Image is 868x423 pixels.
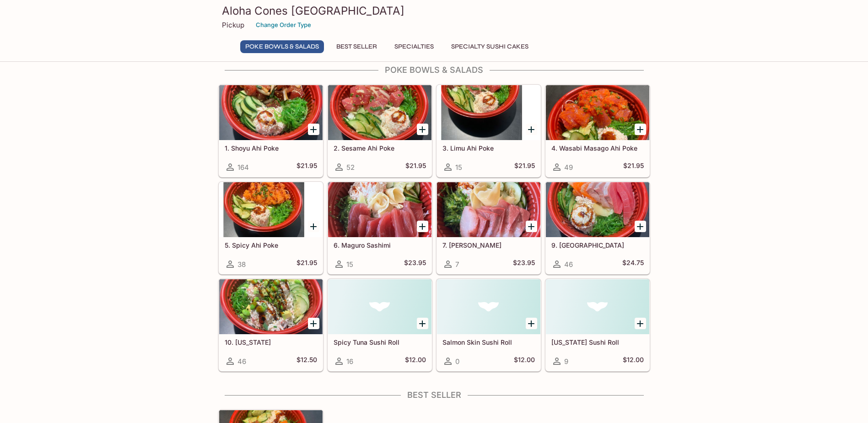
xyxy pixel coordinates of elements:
div: 3. Limu Ahi Poke [437,85,540,140]
h5: 1. Shoyu Ahi Poke [225,144,317,152]
div: 6. Maguro Sashimi [328,182,431,237]
div: 7. Hamachi Sashimi [437,182,540,237]
h5: $21.95 [514,162,535,173]
h5: 7. [PERSON_NAME] [442,241,535,249]
a: 9. [GEOGRAPHIC_DATA]46$24.75 [545,182,650,274]
button: Add 6. Maguro Sashimi [417,221,428,232]
button: Change Order Type [252,18,315,32]
h5: $12.00 [623,356,644,367]
h5: $21.95 [405,162,426,173]
p: Pickup [222,21,244,29]
button: Add 3. Limu Ahi Poke [526,124,537,135]
span: 49 [564,163,573,172]
button: Add 5. Spicy Ahi Poke [308,221,319,232]
a: 2. Sesame Ahi Poke52$21.95 [328,85,432,177]
a: [US_STATE] Sushi Roll9$12.00 [545,279,650,371]
button: Add 9. Charashi [635,221,646,232]
button: Add Salmon Skin Sushi Roll [526,318,537,329]
h5: 10. [US_STATE] [225,338,317,346]
div: Salmon Skin Sushi Roll [437,279,540,334]
h5: $23.95 [513,259,535,270]
h5: Salmon Skin Sushi Roll [442,338,535,346]
span: 164 [237,163,249,172]
span: 52 [346,163,355,172]
button: Add Spicy Tuna Sushi Roll [417,318,428,329]
h5: [US_STATE] Sushi Roll [551,338,644,346]
button: Add 4. Wasabi Masago Ahi Poke [635,124,646,135]
a: 5. Spicy Ahi Poke38$21.95 [219,182,323,274]
h5: 4. Wasabi Masago Ahi Poke [551,144,644,152]
span: 38 [237,260,246,269]
button: Poke Bowls & Salads [240,40,324,53]
h5: 2. Sesame Ahi Poke [334,144,426,152]
button: Specialties [389,40,439,53]
span: 46 [564,260,573,269]
h5: $23.95 [404,259,426,270]
button: Add California Sushi Roll [635,318,646,329]
h5: 3. Limu Ahi Poke [442,144,535,152]
h5: $21.95 [297,162,317,173]
button: Add 7. Hamachi Sashimi [526,221,537,232]
span: 16 [346,357,353,366]
button: Add 2. Sesame Ahi Poke [417,124,428,135]
button: Add 10. California [308,318,319,329]
a: Spicy Tuna Sushi Roll16$12.00 [328,279,432,371]
div: 1. Shoyu Ahi Poke [219,85,323,140]
span: 15 [455,163,462,172]
div: 2. Sesame Ahi Poke [328,85,431,140]
a: 6. Maguro Sashimi15$23.95 [328,182,432,274]
div: California Sushi Roll [546,279,649,334]
span: 15 [346,260,353,269]
a: 3. Limu Ahi Poke15$21.95 [437,85,541,177]
h4: Poke Bowls & Salads [218,65,650,75]
button: Specialty Sushi Cakes [446,40,534,53]
a: 10. [US_STATE]46$12.50 [219,279,323,371]
h5: 9. [GEOGRAPHIC_DATA] [551,241,644,249]
div: 10. California [219,279,323,334]
h5: 6. Maguro Sashimi [334,241,426,249]
a: Salmon Skin Sushi Roll0$12.00 [437,279,541,371]
div: 4. Wasabi Masago Ahi Poke [546,85,649,140]
span: 0 [455,357,459,366]
a: 4. Wasabi Masago Ahi Poke49$21.95 [545,85,650,177]
a: 1. Shoyu Ahi Poke164$21.95 [219,85,323,177]
h5: $12.50 [297,356,317,367]
h5: $12.00 [405,356,426,367]
h5: $21.95 [623,162,644,173]
span: 7 [455,260,459,269]
div: 9. Charashi [546,182,649,237]
h5: $12.00 [514,356,535,367]
button: Add 1. Shoyu Ahi Poke [308,124,319,135]
a: 7. [PERSON_NAME]7$23.95 [437,182,541,274]
h3: Aloha Cones [GEOGRAPHIC_DATA] [222,4,647,18]
span: 9 [564,357,568,366]
h5: Spicy Tuna Sushi Roll [334,338,426,346]
div: Spicy Tuna Sushi Roll [328,279,431,334]
span: 46 [237,357,246,366]
div: 5. Spicy Ahi Poke [219,182,323,237]
button: Best Seller [331,40,382,53]
h5: $21.95 [297,259,317,270]
h5: 5. Spicy Ahi Poke [225,241,317,249]
h5: $24.75 [622,259,644,270]
h4: Best Seller [218,390,650,400]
